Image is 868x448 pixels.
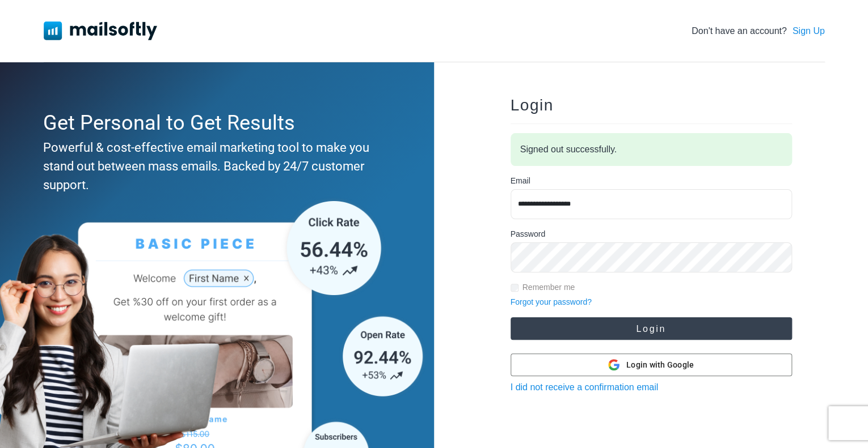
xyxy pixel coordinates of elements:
button: Login [511,317,792,340]
span: Login [511,96,554,114]
a: Sign Up [793,24,825,38]
label: Remember me [523,281,575,293]
a: Forgot your password? [511,297,592,306]
a: I did not receive a confirmation email [511,382,659,392]
label: Email [511,175,530,187]
div: Powerful & cost-effective email marketing tool to make you stand out between mass emails. Backed ... [43,138,386,194]
label: Password [511,228,545,240]
div: Get Personal to Get Results [43,108,386,138]
div: Signed out successfully. [511,133,792,166]
img: Mailsoftly [44,22,157,40]
span: Login with Google [626,359,694,371]
button: Login with Google [511,353,792,376]
div: Don't have an account? [692,24,825,38]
